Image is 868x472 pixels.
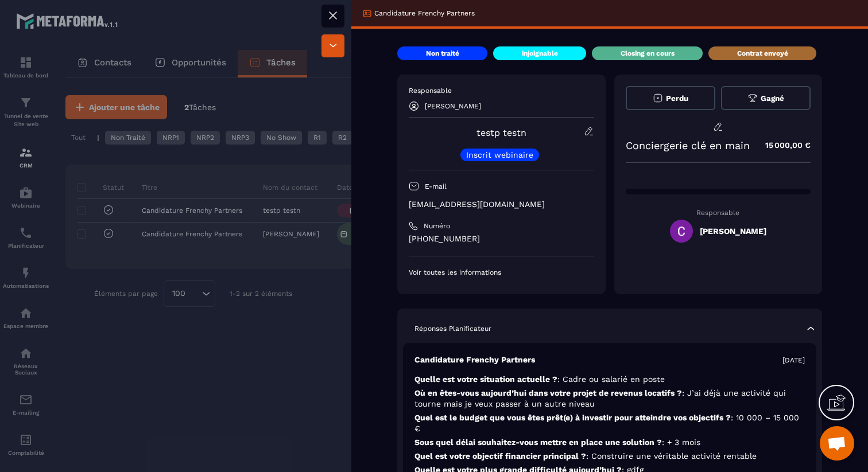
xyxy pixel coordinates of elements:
p: Responsable [626,209,811,217]
p: Quelle est votre situation actuelle ? [414,374,805,385]
span: Gagné [761,94,784,103]
p: [EMAIL_ADDRESS][DOMAIN_NAME] [409,199,594,210]
p: Quel est votre objectif financier principal ? [414,451,805,462]
p: Non traité [426,49,459,58]
button: Gagné [721,86,811,110]
p: [PHONE_NUMBER] [409,233,594,244]
span: : Construire une véritable activité rentable [586,451,757,461]
p: injoignable [522,49,558,58]
p: Quel est le budget que vous êtes prêt(e) à investir pour atteindre vos objectifs ? [414,412,805,434]
p: E-mail [425,182,447,191]
p: Candidature Frenchy Partners [414,354,535,365]
h5: [PERSON_NAME] [700,227,766,236]
p: Contrat envoyé [737,49,788,58]
span: : Cadre ou salarié en poste [557,375,665,384]
span: Perdu [666,94,688,103]
p: [DATE] [782,356,805,365]
p: 15 000,00 € [754,134,811,157]
span: : + 3 mois [662,438,700,447]
p: Voir toutes les informations [409,268,594,277]
p: [PERSON_NAME] [425,102,481,110]
p: Sous quel délai souhaitez-vous mettre en place une solution ? [414,437,805,448]
div: Ouvrir le chat [820,426,854,461]
p: Où en êtes-vous aujourd’hui dans votre projet de revenus locatifs ? [414,388,805,409]
p: Numéro [424,221,450,231]
p: Conciergerie clé en main [626,139,750,151]
p: Closing en cours [621,49,675,58]
p: Réponses Planificateur [414,324,491,333]
p: Inscrit webinaire [466,151,533,159]
a: testp testn [476,127,526,138]
p: Candidature Frenchy Partners [374,9,475,18]
button: Perdu [626,86,715,110]
p: Responsable [409,86,594,95]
